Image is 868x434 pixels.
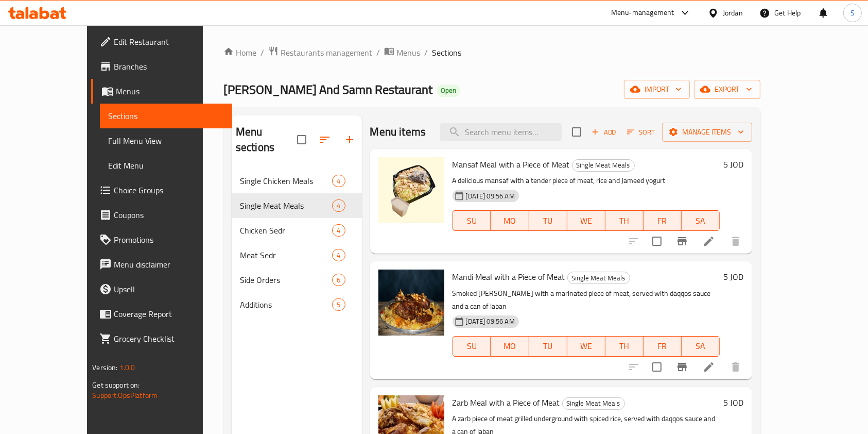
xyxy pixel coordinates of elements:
[533,213,563,228] span: TU
[91,178,232,203] a: Choice Groups
[332,249,345,261] div: items
[624,124,658,140] button: Sort
[108,135,224,147] span: Full Menu View
[232,164,362,321] nav: Menu sections
[91,203,232,227] a: Coupons
[724,157,744,172] h6: 5 JOD
[332,298,345,311] div: items
[333,226,344,236] span: 4
[562,397,625,410] div: Single Meat Meals
[232,193,362,218] div: Single Meat Meals4
[114,36,224,48] span: Edit Restaurant
[223,78,432,101] span: [PERSON_NAME] And Samn Restaurant
[724,395,744,410] h6: 5 JOD
[566,121,587,143] span: Select section
[605,336,644,357] button: TH
[670,355,695,379] button: Branch-specific-item
[240,249,333,261] span: Meat Sedr
[119,361,135,374] span: 1.0.0
[333,176,344,186] span: 4
[611,7,674,19] div: Menu-management
[261,46,264,59] li: /
[240,224,333,237] span: Chicken Sedr
[291,129,313,151] span: Select all sections
[114,209,224,221] span: Coupons
[646,230,668,252] span: Select to update
[567,336,605,357] button: WE
[648,339,678,354] span: FR
[437,86,460,95] span: Open
[702,83,752,96] span: export
[91,227,232,252] a: Promotions
[453,395,560,410] span: Zarb Meal with a Piece of Meat
[646,356,668,378] span: Select to update
[92,389,158,402] a: Support.OpsPlatform
[567,210,605,231] button: WE
[462,191,519,201] span: [DATE] 09:56 AM
[724,270,744,284] h6: 5 JOD
[850,7,855,19] span: S
[453,210,491,231] button: SU
[723,229,748,254] button: delete
[332,199,345,212] div: items
[567,272,630,284] div: Single Meat Meals
[571,339,601,354] span: WE
[453,336,491,357] button: SU
[114,332,224,345] span: Grocery Checklist
[686,339,716,354] span: SA
[240,175,333,187] span: Single Chicken Meals
[232,169,362,193] div: Single Chicken Meals4
[440,123,562,141] input: search
[114,184,224,196] span: Choice Groups
[114,60,224,73] span: Branches
[91,29,232,54] a: Edit Restaurant
[648,213,678,228] span: FR
[384,46,420,59] a: Menus
[437,85,460,97] div: Open
[457,213,487,228] span: SU
[572,159,634,171] span: Single Meat Meals
[281,46,372,59] span: Restaurants management
[91,252,232,277] a: Menu disclaimer
[332,274,345,286] div: items
[605,210,644,231] button: TH
[223,46,256,59] a: Home
[568,272,630,284] span: Single Meat Meals
[91,277,232,302] a: Upsell
[240,199,333,212] span: Single Meat Meals
[240,274,333,286] span: Side Orders
[590,126,618,138] span: Add
[91,302,232,326] a: Coverage Report
[114,308,224,320] span: Coverage Report
[662,123,752,142] button: Manage items
[491,210,529,231] button: MO
[491,336,529,357] button: MO
[333,251,344,260] span: 4
[114,283,224,295] span: Upsell
[91,79,232,104] a: Menus
[723,355,748,379] button: delete
[529,336,567,357] button: TU
[529,210,567,231] button: TU
[533,339,563,354] span: TU
[313,127,337,152] span: Sort sections
[610,213,639,228] span: TH
[232,292,362,317] div: Additions5
[703,361,715,373] a: Edit menu item
[232,218,362,243] div: Chicken Sedr4
[332,224,345,237] div: items
[92,361,117,374] span: Version:
[453,269,565,285] span: Mandi Meal with a Piece of Meat
[114,233,224,246] span: Promotions
[236,124,297,155] h2: Menu sections
[376,46,380,59] li: /
[232,268,362,292] div: Side Orders6
[620,124,662,140] span: Sort items
[432,46,461,59] span: Sections
[670,229,695,254] button: Branch-specific-item
[116,85,224,97] span: Menus
[670,126,744,139] span: Manage items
